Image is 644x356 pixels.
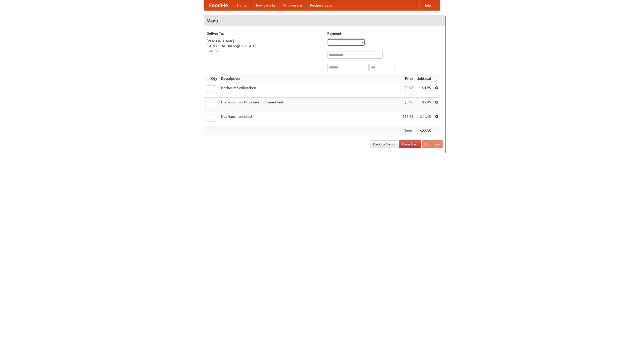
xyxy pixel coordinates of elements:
[400,74,415,83] th: Price
[400,126,415,136] th: Total:
[306,0,336,10] a: Recipe videos
[400,98,415,112] td: $5.95
[399,140,421,148] a: Clear Cart
[233,0,251,10] a: Home
[415,112,433,126] td: $11.45
[415,126,433,136] th: $22.35
[422,140,443,148] button: Purchase
[207,49,219,53] a: Change
[415,83,433,98] td: $4.95
[400,83,415,98] td: $4.95
[219,83,400,98] td: Bockwurst Würstchen
[207,38,322,44] div: [PERSON_NAME]
[204,0,233,10] a: FoodMe
[207,31,322,36] h5: Deliver To:
[219,74,400,83] th: Description
[207,44,322,49] div: [STREET_ADDRESS][US_STATE]
[419,0,435,10] a: Help
[204,16,446,26] h4: Menu
[204,74,219,83] th: Qty
[400,112,415,126] td: $11.45
[415,98,433,112] td: $5.95
[279,0,306,10] a: Who we are
[219,112,400,126] td: Das Hausmannskost
[415,74,433,83] th: Subtotal
[327,31,443,36] h5: Payment:
[370,140,398,148] a: Back to Menu
[251,0,279,10] a: How it works
[219,98,400,112] td: Bratwurst mit Brötchen und Sauerkraut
